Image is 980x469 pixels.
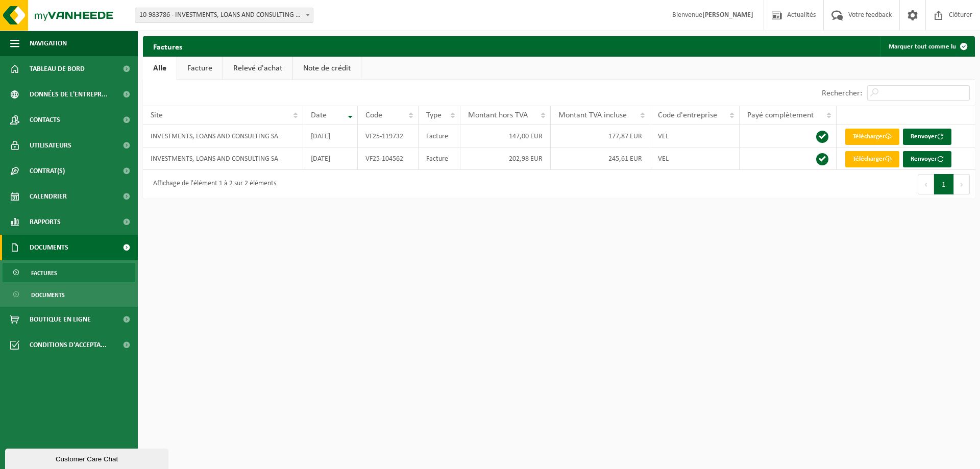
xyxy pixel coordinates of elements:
td: 245,61 EUR [551,147,651,170]
span: Type [426,111,442,119]
span: Boutique en ligne [30,307,91,332]
a: Documents [3,285,135,304]
td: INVESTMENTS, LOANS AND CONSULTING SA [143,147,303,170]
span: Documents [30,235,68,260]
a: Facture [177,57,223,80]
strong: [PERSON_NAME] [702,11,753,19]
td: 177,87 EUR [551,125,651,147]
span: Contrat(s) [30,158,65,184]
div: Affichage de l'élément 1 à 2 sur 2 éléments [148,175,276,193]
span: 10-983786 - INVESTMENTS, LOANS AND CONSULTING SA - TUBIZE [135,8,313,23]
span: Code [365,111,382,119]
button: Renvoyer [903,129,951,145]
td: VF25-119732 [358,125,419,147]
h2: Factures [143,36,192,56]
button: 1 [934,174,954,194]
button: Previous [918,174,934,194]
a: Relevé d'achat [223,57,292,80]
td: INVESTMENTS, LOANS AND CONSULTING SA [143,125,303,147]
span: Tableau de bord [30,56,85,82]
td: VF25-104562 [358,147,419,170]
span: Utilisateurs [30,133,71,158]
span: Données de l'entrepr... [30,82,108,107]
td: VEL [650,147,740,170]
td: 147,00 EUR [460,125,551,147]
span: Rapports [30,209,61,235]
a: Note de crédit [293,57,361,80]
span: Factures [31,263,57,283]
td: [DATE] [303,147,358,170]
button: Renvoyer [903,151,951,167]
td: VEL [650,125,740,147]
a: Factures [3,263,135,282]
a: Alle [143,57,177,80]
span: 10-983786 - INVESTMENTS, LOANS AND CONSULTING SA - TUBIZE [135,8,313,22]
span: Code d'entreprise [658,111,717,119]
span: Montant TVA incluse [558,111,627,119]
span: Site [151,111,163,119]
td: [DATE] [303,125,358,147]
span: Montant hors TVA [468,111,528,119]
button: Marquer tout comme lu [880,36,974,57]
button: Next [954,174,970,194]
a: Télécharger [845,151,899,167]
span: Documents [31,285,65,305]
span: Date [311,111,327,119]
span: Contacts [30,107,60,133]
td: Facture [419,125,460,147]
td: 202,98 EUR [460,147,551,170]
iframe: chat widget [5,447,170,469]
span: Payé complètement [747,111,814,119]
label: Rechercher: [822,89,862,97]
span: Calendrier [30,184,67,209]
span: Navigation [30,31,67,56]
a: Télécharger [845,129,899,145]
span: Conditions d'accepta... [30,332,107,358]
td: Facture [419,147,460,170]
